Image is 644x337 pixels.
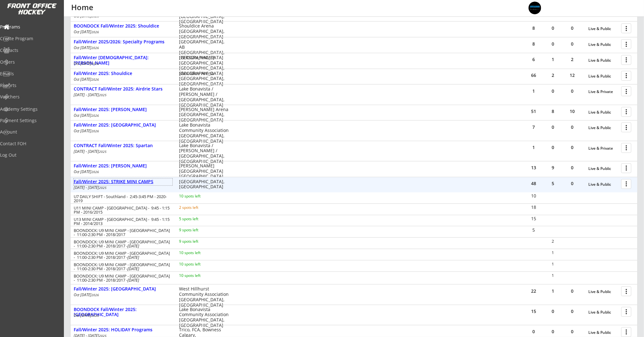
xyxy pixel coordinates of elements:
div: 10 [524,194,543,198]
div: 2 [543,73,562,78]
div: 8 [524,42,543,46]
em: 2026 [91,77,99,82]
em: 2026 [91,14,99,18]
button: more_vert [621,143,631,153]
div: Oct [DATE] [74,62,170,66]
button: more_vert [621,55,631,65]
div: Live & Public [588,110,618,115]
div: Fall/Winter 2025: [PERSON_NAME] [74,163,172,169]
em: 2026 [91,113,99,118]
div: [PERSON_NAME][GEOGRAPHIC_DATA] [GEOGRAPHIC_DATA], [GEOGRAPHIC_DATA] [179,163,229,184]
div: Shouldice Arena [GEOGRAPHIC_DATA], [GEOGRAPHIC_DATA] [179,23,229,39]
div: 0 [563,145,582,150]
div: West Hillhurst Community Association [GEOGRAPHIC_DATA], [GEOGRAPHIC_DATA] [179,286,229,308]
div: 0 [563,26,582,30]
div: Oct [DATE] [74,30,170,34]
div: 15 [524,309,543,314]
em: 2025 [99,185,107,190]
div: 2 spots left [179,206,220,209]
div: 12 [563,73,582,78]
div: [PERSON_NAME] Arena [GEOGRAPHIC_DATA], [GEOGRAPHIC_DATA] [179,107,229,123]
div: 0 [563,165,582,170]
div: 1 [543,273,562,278]
div: 0 [543,125,562,129]
div: 0 [543,329,562,334]
div: Lake Bonavista / [PERSON_NAME] / [GEOGRAPHIC_DATA], [GEOGRAPHIC_DATA] [179,86,229,108]
button: more_vert [621,286,631,296]
div: Oct [DATE] [74,14,170,18]
div: BOONDOCK: U9 MINI CAMP - [GEOGRAPHIC_DATA] - 11:00-2:30 PM - 2018/2017 - [74,240,170,248]
em: [DATE] [127,266,139,271]
div: Oct [DATE] [74,314,170,317]
div: 0 [563,329,582,334]
em: 2026 [91,61,99,66]
div: Live & Public [588,330,618,335]
div: Live & Public [588,166,618,171]
div: 1 [543,289,562,293]
div: Fall/Winter 2025: [PERSON_NAME] [74,107,172,112]
div: [GEOGRAPHIC_DATA], [GEOGRAPHIC_DATA] [179,179,229,190]
div: 5 spots left [179,217,220,221]
div: Live & Public [588,74,618,78]
div: 18 [524,205,543,209]
em: 2026 [91,30,99,34]
div: BOONDOCK: U9 MINI CAMP - [GEOGRAPHIC_DATA] - 11:00-2:30 PM - 2018/2017 - [74,251,170,259]
em: [DATE] [127,243,139,249]
div: Fall/Winter [DEMOGRAPHIC_DATA]: [PERSON_NAME] [74,55,172,66]
div: Live & Public [588,290,618,294]
div: Lake Bonavista Community Association [GEOGRAPHIC_DATA], [GEOGRAPHIC_DATA] [179,307,229,328]
div: Oct [DATE] [74,129,170,133]
div: [DATE] - [DATE] [74,150,170,153]
button: more_vert [621,23,631,33]
div: 8 [524,26,543,30]
div: 9 spots left [179,240,220,243]
div: 48 [524,181,543,186]
div: BOONDOCK: U9 MINI CAMP - [GEOGRAPHIC_DATA] - 11:00-2:30 PM - 2018/2017 - [74,263,170,271]
div: 10 spots left [179,262,220,266]
div: Fall/Winter 2025: HOLIDAY Programs [74,327,172,333]
div: U13 MINI CAMP - [GEOGRAPHIC_DATA] - 9:45 - 1:15 PM - 2014/2013 [74,217,170,226]
div: Live & Public [588,182,618,187]
div: 1 [543,262,562,266]
button: more_vert [621,71,631,81]
div: 10 [563,109,582,114]
div: Shouldice Arena [GEOGRAPHIC_DATA], [GEOGRAPHIC_DATA] [179,71,229,87]
div: Live & Private [588,146,618,151]
div: 0 [563,309,582,314]
div: 10 spots left [179,251,220,255]
div: 1 [524,145,543,150]
div: 8 [543,109,562,114]
button: more_vert [621,122,631,132]
button: more_vert [621,179,631,189]
div: Fall/Winter 2025/2026: Specialty Programs [74,39,172,45]
div: 0 [543,309,562,314]
button: more_vert [621,307,631,317]
div: Live & Public [588,58,618,63]
div: 1 [543,251,562,255]
div: [PERSON_NAME][GEOGRAPHIC_DATA] [GEOGRAPHIC_DATA], [GEOGRAPHIC_DATA] [179,55,229,76]
div: 66 [524,73,543,78]
div: BOONDOCK: U9 MINI CAMP - [GEOGRAPHIC_DATA] - 11:00-2:30 PM - 2018/2017 [74,228,170,237]
div: 0 [563,125,582,129]
div: Fall/Winter 2025: [GEOGRAPHIC_DATA] [74,286,172,292]
div: BOONDOCK Fall/Winter 2025: [GEOGRAPHIC_DATA] [74,307,172,318]
em: 2025 [99,149,107,154]
div: CONTRACT Fall/Winter 2025: Airdrie Stars [74,86,172,92]
div: 2 [563,57,582,62]
div: 7 [524,125,543,129]
div: Fall/Winter 2025: Shouldice [74,71,172,76]
div: U7 DAILY SHIFT - Southland - 2:45-3:45 PM - 2020-2019 [74,195,170,203]
div: 10 spots left [179,194,220,198]
em: 2026 [91,129,99,133]
div: Live & Public [588,27,618,31]
div: [DATE] - [DATE] [74,186,170,190]
div: Fall/Winter 2025: STRIKE MINI CAMPS [74,179,172,184]
div: 0 [563,89,582,93]
div: 5 [524,228,543,232]
div: 22 [524,289,543,293]
div: 0 [543,26,562,30]
em: 2026 [91,170,99,174]
div: [GEOGRAPHIC_DATA], AB [GEOGRAPHIC_DATA], [GEOGRAPHIC_DATA] [179,39,229,60]
button: more_vert [621,327,631,337]
div: U11 MINI CAMP - [GEOGRAPHIC_DATA] - 9:45 - 1:15 PM - 2016/2015 [74,206,170,214]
